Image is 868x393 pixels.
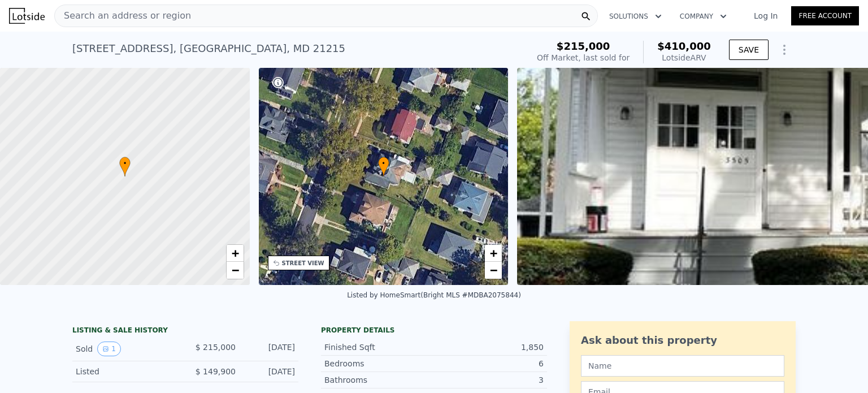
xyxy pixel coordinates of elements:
div: Property details [321,326,547,335]
a: Zoom in [485,245,502,262]
div: 3 [434,374,544,386]
div: STREET VIEW [282,259,324,267]
a: Free Account [791,6,859,25]
span: $ 149,900 [196,367,236,376]
div: Sold [76,342,176,356]
div: 6 [434,358,544,369]
div: LISTING & SALE HISTORY [72,326,298,337]
div: Listed [76,366,176,377]
div: Ask about this property [581,332,784,348]
div: [STREET_ADDRESS] , [GEOGRAPHIC_DATA] , MD 21215 [72,41,345,57]
a: Zoom out [227,262,244,279]
span: $410,000 [657,40,711,52]
div: Bedrooms [324,358,434,369]
span: + [231,246,238,260]
div: • [119,157,131,176]
div: Off Market, last sold for [537,52,630,63]
span: + [490,246,497,260]
span: • [119,158,131,169]
div: Finished Sqft [324,342,434,353]
div: [DATE] [245,342,295,356]
span: Search an address or region [55,9,191,23]
button: Company [671,6,736,27]
a: Log In [740,10,791,21]
button: SAVE [729,40,769,60]
span: $215,000 [557,40,610,52]
button: View historical data [97,342,121,356]
div: 1,850 [434,342,544,353]
img: Lotside [9,8,45,24]
span: − [490,263,497,277]
div: Bathrooms [324,374,434,386]
button: Show Options [773,38,796,61]
a: Zoom out [485,262,502,279]
button: Solutions [600,6,671,27]
span: − [231,263,238,277]
div: [DATE] [245,366,295,377]
span: • [378,158,389,169]
div: • [378,157,389,176]
input: Name [581,355,784,377]
div: Lotside ARV [657,52,711,63]
a: Zoom in [227,245,244,262]
span: $ 215,000 [196,343,236,352]
div: Listed by HomeSmart (Bright MLS #MDBA2075844) [347,291,521,299]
